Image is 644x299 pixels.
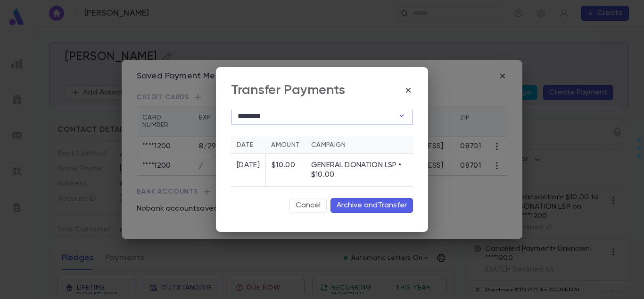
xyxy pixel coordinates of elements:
button: Archive andTransfer [330,198,413,213]
p: GENERAL DONATION LSP • $10.00 [311,161,407,179]
td: $10.00 [265,154,305,187]
button: Cancel [289,198,327,213]
td: [DATE] [231,154,265,187]
th: Campaign [305,137,413,154]
th: Amount [265,137,305,154]
th: Date [231,137,265,154]
div: Transfer Payments [231,82,345,98]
